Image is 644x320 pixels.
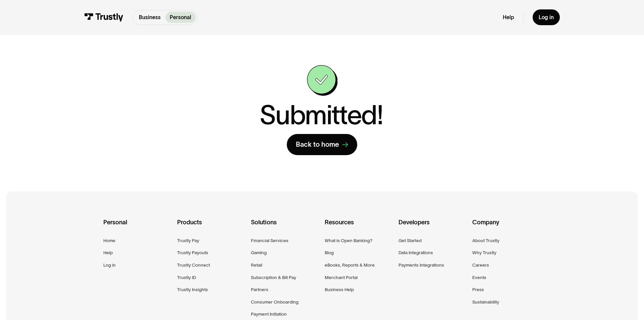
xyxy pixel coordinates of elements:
[251,274,296,281] a: Subscription & Bill Pay
[296,140,339,149] div: Back to home
[260,102,383,128] h1: Submitted!
[472,298,499,306] a: Sustainability
[398,218,467,236] div: Developers
[251,237,288,244] a: Financial Services
[398,249,433,257] a: Data Integrations
[177,218,246,236] div: Products
[177,237,199,244] a: Trustly Pay
[251,249,267,257] a: Gaming
[251,298,299,306] a: Consumer Onboarding
[539,14,554,21] div: Log in
[287,134,357,155] a: Back to home
[503,14,514,21] a: Help
[103,218,172,236] div: Personal
[177,286,208,293] a: Trustly Insights
[325,218,393,236] div: Resources
[103,237,115,244] a: Home
[177,261,210,269] a: Trustly Connect
[251,286,268,293] a: Partners
[84,13,123,21] img: Trustly Logo
[103,249,113,257] a: Help
[472,249,496,257] a: Why Trustly
[398,261,444,269] a: Payments Integrations
[251,218,319,236] div: Solutions
[165,12,196,23] a: Personal
[472,261,489,269] a: Careers
[170,13,191,21] p: Personal
[325,249,334,257] a: Blog
[472,286,484,293] a: Press
[139,13,161,21] p: Business
[472,218,541,236] div: Company
[135,12,165,23] a: Business
[472,237,499,244] a: About Trustly
[325,261,375,269] a: eBooks, Reports & More
[325,274,358,281] a: Merchant Portal
[398,237,422,244] a: Get Started
[251,261,262,269] a: Retail
[103,261,116,269] a: Log in
[325,237,372,244] a: What is Open Banking?
[177,249,208,257] a: Trustly Payouts
[251,310,287,318] a: Payment Initiation
[533,9,560,25] a: Log in
[177,274,196,281] a: Trustly ID
[325,286,354,293] a: Business Help
[472,274,486,281] a: Events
